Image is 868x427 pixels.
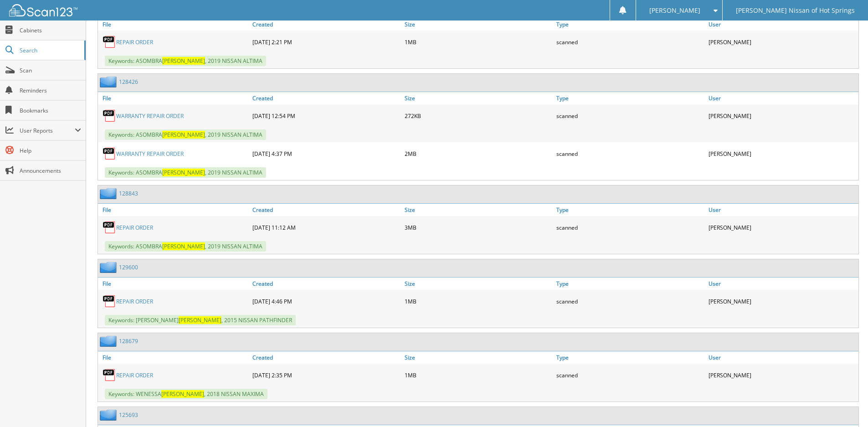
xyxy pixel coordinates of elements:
a: User [706,18,858,31]
a: 128426 [119,78,138,86]
a: REPAIR ORDER [116,224,153,232]
img: PDF.png [103,109,116,123]
iframe: Chat Widget [822,383,868,427]
img: PDF.png [103,147,116,160]
span: Keywords: ASOMBRA , 2019 NISSAN ALTIMA [105,129,266,140]
span: Keywords: ASOMBRA , 2019 NISSAN ALTIMA [105,167,266,178]
span: Keywords: ASOMBRA , 2019 NISSAN ALTIMA [105,241,266,252]
div: 1MB [402,33,555,51]
a: Created [250,92,402,104]
a: REPAIR ORDER [116,371,153,379]
a: Created [250,18,402,31]
a: Created [250,278,402,290]
a: WARRANTY REPAIR ORDER [116,112,184,120]
div: [PERSON_NAME] [706,366,858,384]
a: 125693 [119,411,138,419]
div: [PERSON_NAME] [706,292,858,310]
span: Help [20,147,81,154]
a: Size [402,92,555,104]
a: File [98,204,250,216]
img: PDF.png [103,221,116,234]
span: [PERSON_NAME] [162,131,205,139]
img: PDF.png [103,294,116,308]
img: PDF.png [103,35,116,49]
a: User [706,204,858,216]
span: [PERSON_NAME] [162,242,205,250]
div: scanned [554,107,706,125]
img: folder2.png [100,76,119,87]
span: Keywords: [PERSON_NAME] , 2015 NISSAN PATHFINDER [105,315,296,325]
a: WARRANTY REPAIR ORDER [116,150,184,158]
div: [DATE] 2:35 PM [250,366,402,384]
a: 128679 [119,337,138,345]
span: [PERSON_NAME] [649,8,700,13]
span: Search [20,46,80,54]
a: Size [402,204,555,216]
a: 129600 [119,263,138,271]
div: [DATE] 4:46 PM [250,292,402,310]
span: Announcements [20,167,81,175]
a: Type [554,351,706,364]
span: Bookmarks [20,107,81,114]
a: User [706,278,858,290]
span: [PERSON_NAME] [162,57,205,65]
div: scanned [554,292,706,310]
img: folder2.png [100,188,119,199]
a: Type [554,92,706,104]
span: Keywords: WENESSA , 2018 NISSAN MAXIMA [105,389,267,399]
span: [PERSON_NAME] [162,169,205,176]
img: folder2.png [100,262,119,273]
span: [PERSON_NAME] Nissan of Hot Springs [736,8,855,13]
a: REPAIR ORDER [116,298,153,305]
img: scan123-logo-white.svg [9,4,77,16]
img: PDF.png [103,368,116,382]
a: Type [554,18,706,31]
div: scanned [554,366,706,384]
div: 1MB [402,366,555,384]
a: Created [250,204,402,216]
a: File [98,92,250,104]
a: Type [554,278,706,290]
div: [PERSON_NAME] [706,218,858,237]
a: Created [250,351,402,364]
div: [DATE] 2:21 PM [250,33,402,51]
a: File [98,18,250,31]
span: User Reports [20,127,75,134]
a: File [98,351,250,364]
a: Size [402,278,555,290]
div: [PERSON_NAME] [706,144,858,163]
div: 2MB [402,144,555,163]
a: Size [402,18,555,31]
a: User [706,92,858,104]
span: [PERSON_NAME] [179,316,221,324]
div: scanned [554,218,706,237]
span: Reminders [20,87,81,94]
span: [PERSON_NAME] [161,390,204,398]
div: [PERSON_NAME] [706,33,858,51]
div: [PERSON_NAME] [706,107,858,125]
div: 3MB [402,218,555,237]
div: scanned [554,144,706,163]
img: folder2.png [100,409,119,421]
div: [DATE] 12:54 PM [250,107,402,125]
div: scanned [554,33,706,51]
a: Size [402,351,555,364]
a: User [706,351,858,364]
span: Scan [20,67,81,74]
img: folder2.png [100,335,119,347]
span: Cabinets [20,26,81,34]
div: [DATE] 11:12 AM [250,218,402,237]
span: Keywords: ASOMBRA , 2019 NISSAN ALTIMA [105,56,266,66]
a: File [98,278,250,290]
div: 272KB [402,107,555,125]
a: 128843 [119,190,138,197]
div: [DATE] 4:37 PM [250,144,402,163]
a: Type [554,204,706,216]
a: REPAIR ORDER [116,38,153,46]
div: 1MB [402,292,555,310]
